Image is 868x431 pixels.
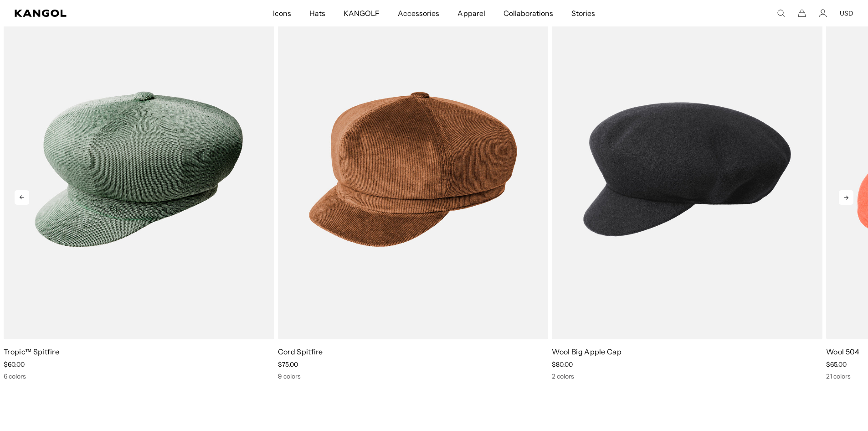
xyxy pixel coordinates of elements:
span: $80.00 [552,360,573,369]
button: Cart [798,9,806,17]
a: Kangol [15,10,180,17]
div: 2 colors [552,372,822,380]
button: USD [840,9,853,17]
div: 9 colors [278,372,549,380]
a: Tropic™ Spitfire [4,347,59,356]
a: Account [819,9,827,17]
div: 6 colors [4,372,274,380]
span: $75.00 [278,360,298,369]
a: Cord Spitfire [278,347,323,356]
a: Wool Big Apple Cap [552,347,621,356]
span: $65.00 [826,360,847,369]
a: Wool 504 [826,347,860,356]
span: $60.00 [4,360,25,369]
summary: Search here [777,9,785,17]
